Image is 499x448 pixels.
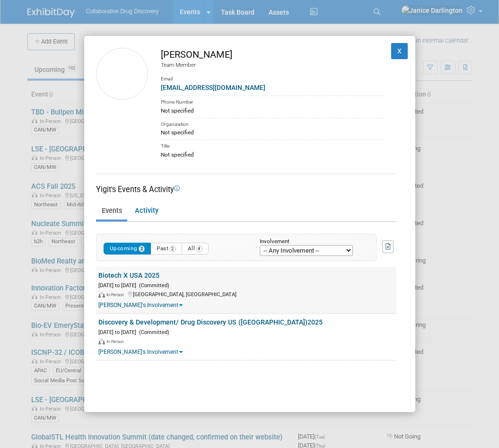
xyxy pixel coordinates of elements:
a: Events [96,203,127,220]
a: Discovery & Development/ Drug Discovery US ([GEOGRAPHIC_DATA])2025 [98,318,323,326]
span: 4 [196,246,202,252]
button: Past2 [150,243,182,255]
div: Phone Number [161,96,384,106]
img: In-Person Event [98,292,105,298]
div: Not specified [161,150,384,159]
span: (Committed) [136,329,169,335]
span: In-Person [106,339,127,344]
div: [GEOGRAPHIC_DATA], [GEOGRAPHIC_DATA] [98,290,396,299]
div: Organization [161,118,384,129]
span: 2 [169,246,176,252]
span: 2 [139,246,145,252]
span: In-Person [106,292,127,297]
div: [DATE] to [DATE] [98,281,396,290]
a: [EMAIL_ADDRESS][DOMAIN_NAME] [161,84,265,91]
div: Team Member [161,61,384,69]
div: Email [161,69,384,83]
div: Not specified [161,106,384,115]
button: Upcoming2 [104,243,151,255]
img: Yigit Kucuk [96,48,148,100]
span: (Committed) [136,282,169,289]
button: All4 [182,243,209,255]
div: Involvement [260,239,362,245]
button: X [391,43,408,59]
a: [PERSON_NAME]'s Involvement [98,302,183,308]
div: Yigit's Events & Activity [96,184,396,195]
img: In-Person Event [98,339,105,344]
div: [DATE] to [DATE] [98,327,396,336]
div: Not specified [161,128,384,137]
a: [PERSON_NAME]'s Involvement [98,349,183,355]
div: Title [161,140,384,150]
div: [PERSON_NAME] [161,48,384,61]
a: Activity [129,203,164,220]
a: Biotech X USA 2025 [98,272,159,279]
